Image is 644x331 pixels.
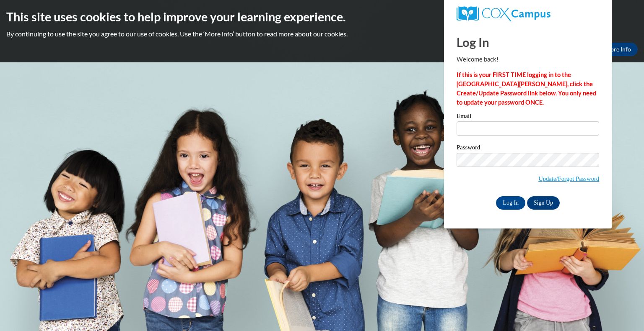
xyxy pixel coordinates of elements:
[496,196,525,210] input: Log In
[457,55,599,64] p: Welcome back!
[6,8,638,25] h2: This site uses cookies to help improve your learning experience.
[457,6,551,21] img: COX Campus
[598,43,638,56] a: More Info
[457,144,599,153] label: Password
[6,29,638,38] p: By continuing to use the site you agree to our use of cookies. Use the ‘More info’ button to read...
[457,6,599,21] a: COX Campus
[457,33,599,51] h1: Log In
[527,196,560,210] a: Sign Up
[457,113,599,121] label: Email
[538,175,599,182] a: Update/Forgot Password
[457,71,596,106] strong: If this is your FIRST TIME logging in to the [GEOGRAPHIC_DATA][PERSON_NAME], click the Create/Upd...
